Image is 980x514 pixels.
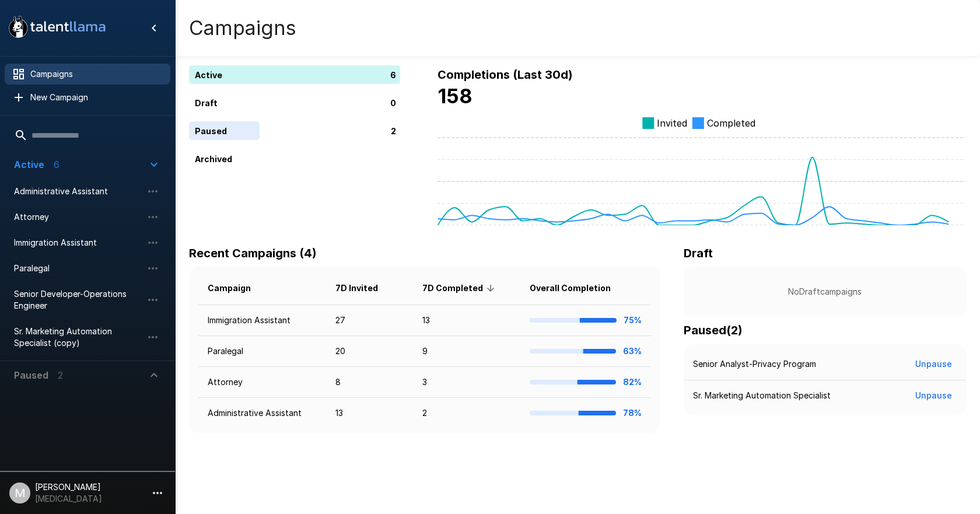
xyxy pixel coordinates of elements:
b: Draft [684,246,713,260]
span: 7D Completed [422,281,498,295]
td: 13 [413,305,520,336]
span: 7D Invited [335,281,393,295]
b: Paused ( 2 ) [684,323,743,337]
p: 2 [391,125,396,137]
button: Unpause [911,354,957,375]
td: 20 [326,336,413,367]
span: Campaign [208,281,266,295]
td: 8 [326,367,413,398]
td: 13 [326,398,413,429]
p: Senior Analyst-Privacy Program [693,358,816,370]
td: Attorney [198,367,326,398]
b: 78% [623,408,642,418]
b: Recent Campaigns (4) [189,246,317,260]
p: No Draft campaigns [702,286,947,298]
h4: Campaigns [189,16,296,40]
b: 82% [623,377,642,387]
td: 3 [413,367,520,398]
span: Overall Completion [530,281,626,295]
b: Completions (Last 30d) [437,68,573,82]
td: Paralegal [198,336,326,367]
td: 9 [413,336,520,367]
b: 63% [623,346,642,356]
td: 2 [413,398,520,429]
b: 75% [624,315,642,325]
td: Administrative Assistant [198,398,326,429]
b: 158 [437,84,473,108]
p: 6 [390,69,396,81]
p: 0 [390,97,396,109]
td: 27 [326,305,413,336]
td: Immigration Assistant [198,305,326,336]
button: Unpause [911,385,957,407]
p: Sr. Marketing Automation Specialist [693,390,831,401]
